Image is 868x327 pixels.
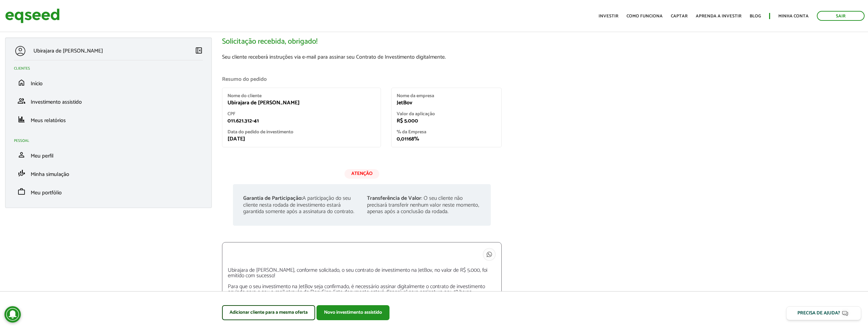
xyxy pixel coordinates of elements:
[317,305,389,320] button: Novo investimento assistido
[397,118,496,124] div: R$ 5.000
[33,48,103,54] p: Ubirajara de [PERSON_NAME]
[31,151,54,161] span: Meu perfil
[227,100,376,106] div: Ubirajara de [PERSON_NAME]
[31,98,82,107] span: Investimento assistido
[14,169,203,177] a: finance_modeMinha simulação
[9,110,208,129] li: Meus relatórios
[599,14,618,18] a: Investir
[31,188,62,197] span: Meu portfólio
[243,195,357,215] p: A participação do seu cliente nesta rodada de investimento estará garantida somente após a assina...
[14,115,203,123] a: financeMeus relatórios
[14,97,203,105] a: groupInvestimento assistido
[9,146,208,164] li: Meu perfil
[750,14,761,18] a: Blog
[9,92,208,110] li: Investimento assistido
[397,94,434,99] label: Nome da empresa
[17,78,26,87] span: home
[31,79,43,88] span: Início
[222,51,502,60] p: Seu cliente receberá instruções via e-mail para assinar seu Contrato de Investimento digitalmente.
[195,46,203,55] span: left_panel_close
[17,115,26,123] span: finance
[344,169,379,179] div: Atenção
[696,14,741,18] a: Aprenda a investir
[14,78,203,87] a: homeInício
[222,77,502,82] legend: Resumo do pedido
[227,130,293,135] label: Data do pedido de investimento
[195,46,203,56] a: Colapsar menu
[222,305,315,320] button: Adicionar cliente para a mesma oferta
[227,118,376,124] div: 011.621.312-41
[483,248,496,261] img: ia-whatsapp-btn.png
[227,112,235,117] label: CPF
[14,151,203,159] a: personMeu perfil
[17,97,26,105] span: group
[228,268,496,322] div: Ubirajara de [PERSON_NAME], conforme solicitado, o seu contrato de investimento na JetBov, no val...
[397,100,496,106] div: JetBov
[9,164,208,182] li: Minha simulação
[627,14,663,18] a: Como funciona
[397,136,496,142] div: 0,01168%
[671,14,688,18] a: Captar
[17,188,26,196] span: work
[9,182,208,201] li: Meu portfólio
[31,170,69,179] span: Minha simulação
[5,7,60,25] img: EqSeed
[31,116,66,125] span: Meus relatórios
[14,66,208,71] h2: Clientes
[397,112,435,117] label: Valor da aplicação
[17,169,26,177] span: finance_mode
[9,73,208,92] li: Início
[17,151,26,159] span: person
[367,195,481,215] p: : O seu cliente não precisará transferir nenhum valor neste momento, apenas após a conclusão da r...
[14,188,203,196] a: workMeu portfólio
[367,194,421,203] strong: Transferência de Valor
[227,94,262,99] label: Nome do cliente
[243,194,303,203] strong: Garantia de Participação:
[227,136,376,142] div: [DATE]
[222,38,502,46] h2: Solicitação recebida, obrigado!
[14,139,208,143] h2: Pessoal
[397,130,426,135] label: % da Empresa
[778,14,809,18] a: Minha conta
[817,11,865,21] a: Sair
